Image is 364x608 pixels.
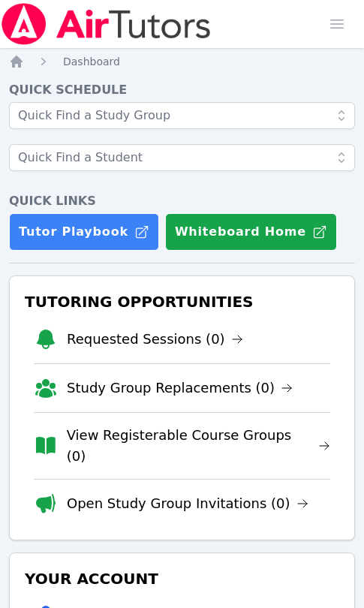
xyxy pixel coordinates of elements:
nav: Breadcrumb [9,54,355,69]
input: Quick Find a Study Group [9,102,355,129]
h4: Quick Schedule [9,81,355,99]
a: View Registerable Course Groups (0) [67,425,330,467]
span: Dashboard [63,56,120,68]
h3: Your Account [22,565,342,592]
a: Open Study Group Invitations (0) [67,493,308,514]
button: Whiteboard Home [165,213,337,251]
a: Study Group Replacements (0) [67,378,293,399]
h3: Tutoring Opportunities [22,288,342,315]
a: Dashboard [63,54,120,69]
a: Requested Sessions (0) [67,329,243,350]
a: Tutor Playbook [9,213,159,251]
h4: Quick Links [9,192,355,210]
input: Quick Find a Student [9,144,355,171]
